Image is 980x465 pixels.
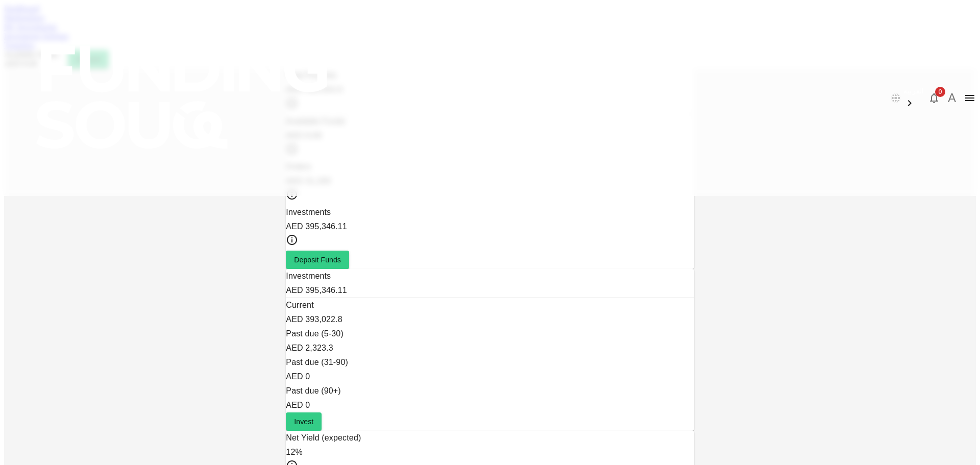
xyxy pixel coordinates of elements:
span: Investments [286,208,331,216]
button: Invest [286,412,322,431]
button: A [944,90,960,106]
span: Current [286,301,313,309]
div: AED 393,022.8 [286,312,694,327]
div: AED 0 [286,398,694,412]
span: Past due (90+) [286,386,341,395]
div: AED 395,346.11 [286,283,694,298]
div: 12% [286,445,694,459]
span: Past due (5-30) [286,329,344,338]
span: العربية [903,87,924,95]
button: Deposit Funds [286,251,349,269]
div: AED 0 [286,370,694,384]
span: Investments [286,272,331,280]
div: AED 395,346.11 [286,219,694,234]
span: 0 [935,87,945,97]
span: Past due (31-90) [286,358,348,366]
div: AED 2,323.3 [286,341,694,355]
span: Net Yield (expected) [286,433,361,442]
button: 0 [924,88,944,108]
